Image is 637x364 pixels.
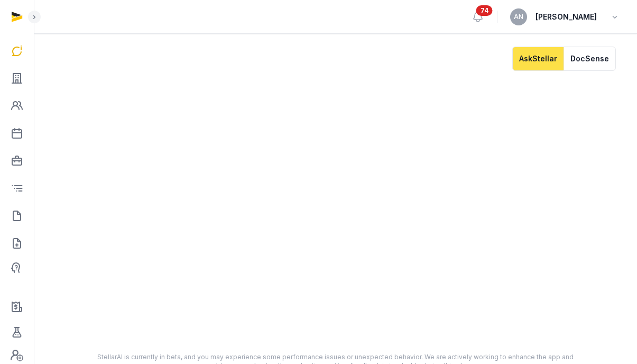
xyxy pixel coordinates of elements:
[510,8,527,25] button: AN
[514,14,523,20] span: AN
[512,47,564,71] button: AskStellar
[536,11,597,23] span: [PERSON_NAME]
[476,5,493,16] span: 74
[564,47,616,71] button: DocSense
